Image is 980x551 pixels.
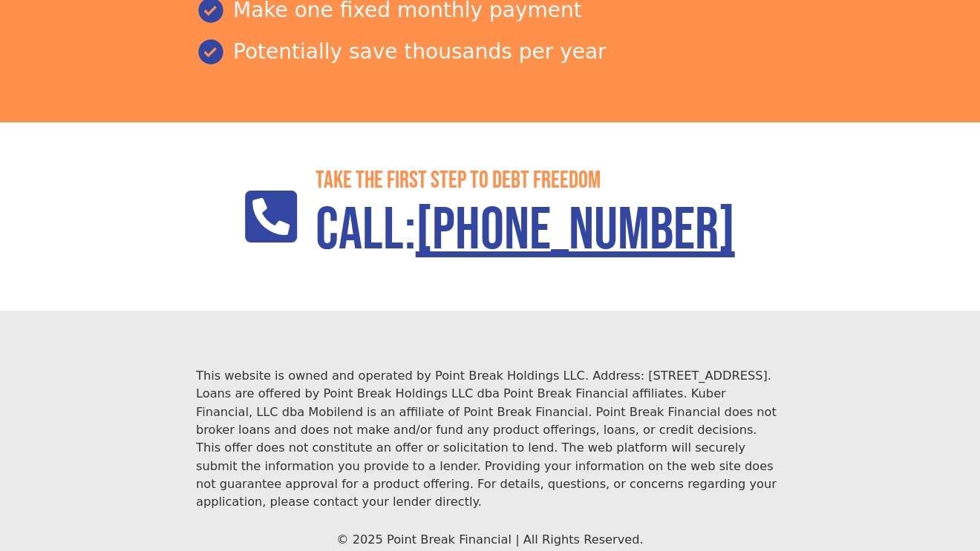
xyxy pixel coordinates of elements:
div: Potentially save thousands per year [196,36,784,67]
div: © 2025 Point Break Financial | All Rights Reserved. [196,531,784,549]
a: [PHONE_NUMBER] [416,195,735,266]
h1: Call: [316,195,735,266]
h2: Take the First step to debt freedom [316,167,735,195]
div: This website is owned and operated by Point Break Holdings LLC. Address: [STREET_ADDRESS]. Loans ... [196,367,784,511]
